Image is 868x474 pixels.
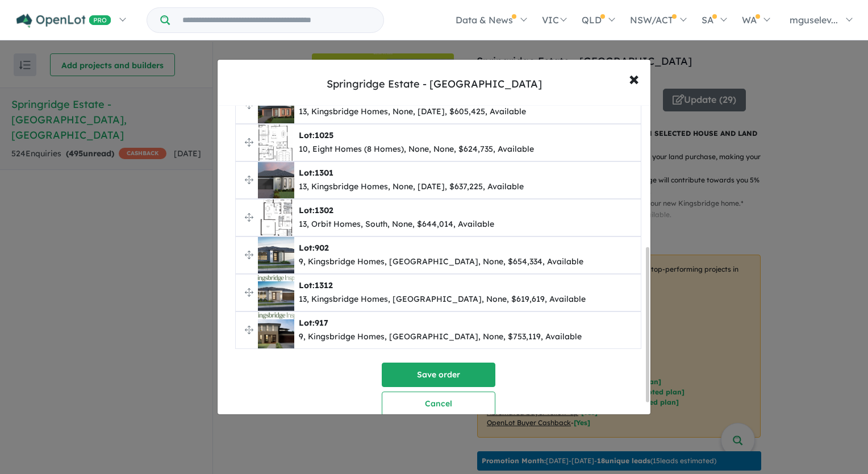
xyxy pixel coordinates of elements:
[299,105,526,119] div: 13, Kingsbridge Homes, None, [DATE], $605,425, Available
[258,162,294,198] img: Springridge%20Estate%20-%20Wallan%20-%20Lot%201301___1751515572.png
[299,243,329,253] b: Lot:
[299,143,534,156] div: 10, Eight Homes (8 Homes), None, None, $624,735, Available
[299,218,494,231] div: 13, Orbit Homes, South, None, $644,014, Available
[629,66,639,90] span: ×
[245,251,253,259] img: drag.svg
[299,293,586,306] div: 13, Kingsbridge Homes, [GEOGRAPHIC_DATA], None, $619,619, Available
[382,392,495,416] button: Cancel
[258,312,294,348] img: Springridge%20Estate%20-%20Wallan%20-%20Lot%20917___1756185315.png
[315,243,329,253] span: 902
[327,77,542,92] div: Springridge Estate - [GEOGRAPHIC_DATA]
[315,168,333,178] span: 1301
[245,288,253,297] img: drag.svg
[258,199,294,236] img: Springridge%20Estate%20-%20Wallan%20-%20Lot%201302___1753246474.png
[299,205,333,215] b: Lot:
[258,237,294,273] img: Springridge%20Estate%20-%20Wallan%20-%20Lot%20902___1752989636.png
[382,363,495,387] button: Save order
[299,180,524,194] div: 13, Kingsbridge Homes, None, [DATE], $637,225, Available
[299,280,333,290] b: Lot:
[299,255,583,269] div: 9, Kingsbridge Homes, [GEOGRAPHIC_DATA], None, $654,334, Available
[299,318,328,328] b: Lot:
[790,14,838,26] span: mguselev...
[299,330,582,344] div: 9, Kingsbridge Homes, [GEOGRAPHIC_DATA], None, $753,119, Available
[258,275,294,311] img: Springridge%20Estate%20-%20Wallan%20-%20Lot%201312___1756176759.png
[245,176,253,184] img: drag.svg
[315,280,333,290] span: 1312
[245,213,253,222] img: drag.svg
[258,124,294,161] img: Springridge%20Estate%20-%20Wallan%20-%20Lot%201025___1753249335.png
[16,14,111,28] img: Openlot PRO Logo White
[315,318,328,328] span: 917
[299,168,333,178] b: Lot:
[245,326,253,334] img: drag.svg
[172,8,381,32] input: Try estate name, suburb, builder or developer
[299,130,333,140] b: Lot:
[245,138,253,147] img: drag.svg
[315,130,333,140] span: 1025
[315,205,333,215] span: 1302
